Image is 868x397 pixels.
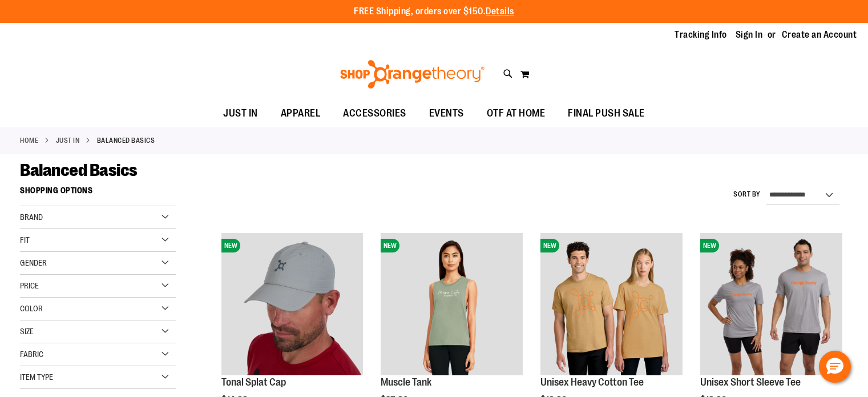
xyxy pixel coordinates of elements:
[782,29,857,41] a: Create an Account
[20,281,39,290] span: Price
[381,239,399,252] span: NEW
[343,101,406,126] span: ACCESSORIES
[56,135,80,146] a: JUST IN
[20,366,176,389] div: Item Type
[281,101,321,126] span: APPAREL
[212,101,269,126] a: JUST IN
[700,233,842,377] a: Unisex Short Sleeve TeeNEW
[20,343,176,366] div: Fabric
[381,233,523,377] a: Muscle TankNEW
[20,372,53,382] span: Item Type
[487,101,546,126] span: OTF AT HOME
[700,239,719,252] span: NEW
[20,161,138,180] span: Balanced Basics
[556,101,656,127] a: FINAL PUSH SALE
[20,229,176,252] div: Fit
[20,275,176,298] div: Price
[381,376,431,388] a: Muscle Tank
[819,351,851,383] button: Hello, have a question? Let’s chat.
[20,212,43,222] span: Brand
[540,376,644,388] a: Unisex Heavy Cotton Tee
[338,60,486,89] img: Shop Orangetheory
[20,181,176,206] strong: Shopping Options
[700,233,842,375] img: Unisex Short Sleeve Tee
[221,239,240,252] span: NEW
[221,233,364,375] img: Product image for Grey Tonal Splat Cap
[675,29,727,41] a: Tracking Info
[20,320,176,343] div: Size
[418,101,475,127] a: EVENTS
[381,233,523,375] img: Muscle Tank
[20,327,34,336] span: Size
[269,101,332,127] a: APPAREL
[20,298,176,320] div: Color
[733,190,761,199] label: Sort By
[20,258,47,267] span: Gender
[20,135,38,146] a: Home
[223,101,258,126] span: JUST IN
[429,101,464,126] span: EVENTS
[20,235,30,244] span: Fit
[221,376,286,388] a: Tonal Splat Cap
[20,304,43,313] span: Color
[700,376,801,388] a: Unisex Short Sleeve Tee
[20,206,176,229] div: Brand
[475,101,557,127] a: OTF AT HOME
[736,29,763,41] a: Sign In
[540,239,559,252] span: NEW
[221,233,364,377] a: Product image for Grey Tonal Splat CapNEW
[332,101,418,127] a: ACCESSORIES
[486,6,514,17] a: Details
[540,233,683,377] a: Unisex Heavy Cotton TeeNEW
[540,233,683,375] img: Unisex Heavy Cotton Tee
[568,101,645,126] span: FINAL PUSH SALE
[20,252,176,275] div: Gender
[20,350,43,359] span: Fabric
[354,5,514,18] p: FREE Shipping, orders over $150.
[97,135,155,146] strong: Balanced Basics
